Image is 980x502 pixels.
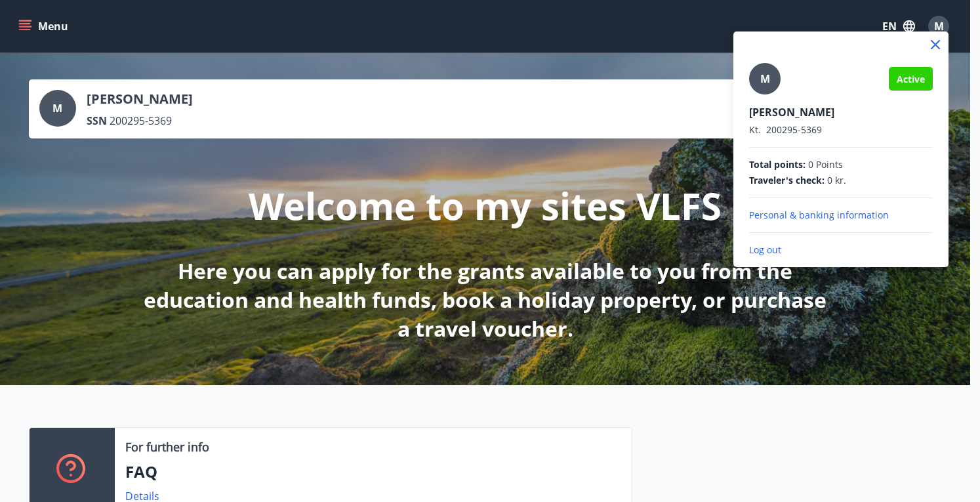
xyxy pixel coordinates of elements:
[827,174,846,187] span: 0 kr.
[749,105,933,119] p: [PERSON_NAME]
[897,73,925,85] span: Active
[749,158,806,171] span: Total points :
[749,174,825,187] span: Traveler's check :
[760,72,770,86] span: M
[749,123,761,136] span: Kt.
[749,243,933,257] p: Log out
[808,158,843,171] span: 0 Points
[749,123,933,136] p: 200295-5369
[749,209,933,222] p: Personal & banking information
